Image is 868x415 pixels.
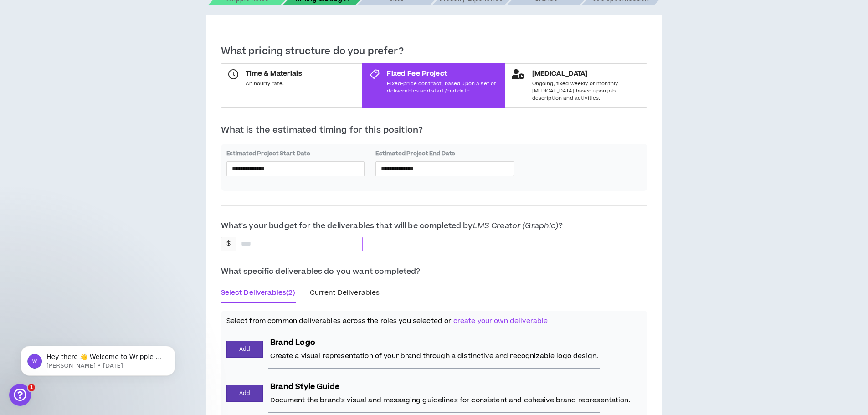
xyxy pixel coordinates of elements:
div: Close [157,15,173,31]
p: Hi [PERSON_NAME] ! [18,65,164,96]
span: LMS Creator (Graphic) [473,220,559,231]
span: An hourly rate. [246,80,302,87]
iframe: Intercom notifications message [7,327,189,390]
span: Document the brand's visual and messaging guidelines for consistent and cohesive brand representa... [270,395,631,405]
p: What pricing structure do you prefer? [221,45,647,58]
button: Add [226,341,263,358]
span: Fixed Fee Project [387,69,498,78]
p: Brand Logo [270,337,642,348]
p: What's your budget for the deliverables that will be completed by ? [221,220,647,231]
span: clock-circle [228,69,238,79]
span: Messages [76,307,107,313]
iframe: Intercom live chat [9,384,31,406]
button: Help [122,284,182,321]
span: Time & Materials [246,69,302,78]
span: Ongoing, fixed weekly or monthly [MEDICAL_DATA] based upon job description and activities. [532,80,640,102]
button: Add [226,385,263,402]
span: Fixed-price contract, based upon a set of deliverables and start/end date. [387,80,498,94]
span: Help [144,307,159,313]
img: logo [18,17,35,32]
label: Estimated Project End Date [375,149,514,158]
span: Select Deliverables (2) [221,288,295,297]
div: Send us a message [19,130,152,140]
span: Create a visual representation of your brand through a distinctive and recognizable logo design. [270,351,598,361]
span: [MEDICAL_DATA] [532,69,640,78]
button: Messages [61,284,121,321]
span: Current Deliverables [310,288,380,297]
div: Send us a messageWe typically reply in a few hours [9,123,173,157]
span: create your own deliverable [453,316,548,326]
div: Profile image for Gabriella [124,15,142,33]
div: We typically reply in a few hours [19,140,152,149]
span: Select from common deliverables across the roles you selected or [226,316,452,326]
label: Estimated Project Start Date [226,149,365,158]
span: 1 [28,384,35,391]
p: What is the estimated timing for this position? [221,124,647,137]
p: Brand Style Guide [270,381,642,392]
div: $ [221,237,236,251]
span: tag [370,69,380,79]
p: What specific deliverables do you want completed? [221,266,647,277]
span: Home [20,307,41,313]
p: How can we help? [18,96,164,111]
